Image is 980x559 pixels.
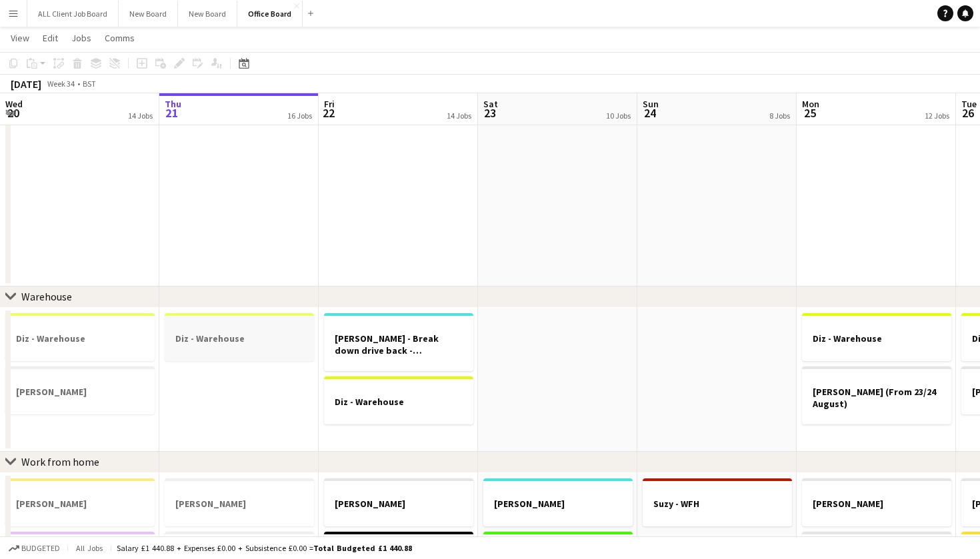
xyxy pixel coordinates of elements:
[165,313,314,361] app-job-card: Diz - Warehouse
[21,290,72,303] div: Warehouse
[128,111,153,121] div: 14 Jobs
[481,105,498,121] span: 23
[322,105,335,121] span: 22
[178,1,237,27] button: New Board
[37,29,63,47] a: Edit
[5,498,155,510] h3: [PERSON_NAME]
[5,313,155,361] app-job-card: Diz - Warehouse
[43,32,58,44] span: Edit
[447,111,471,121] div: 14 Jobs
[324,332,473,356] h3: [PERSON_NAME] - Break down drive back - [GEOGRAPHIC_DATA]
[324,498,473,510] h3: [PERSON_NAME]
[802,478,951,526] app-job-card: [PERSON_NAME]
[3,105,23,121] span: 20
[802,366,951,424] app-job-card: [PERSON_NAME] (From 23/24 August)
[11,77,41,91] div: [DATE]
[641,105,659,121] span: 24
[483,98,498,110] span: Sat
[925,111,949,121] div: 12 Jobs
[643,498,792,510] h3: Suzy - WFH
[83,79,96,89] div: BST
[959,105,977,121] span: 26
[99,29,140,47] a: Comms
[324,98,335,110] span: Fri
[71,32,91,44] span: Jobs
[802,498,951,510] h3: [PERSON_NAME]
[21,455,99,468] div: Work from home
[117,543,412,553] div: Salary £1 440.88 + Expenses £0.00 + Subsistence £0.00 =
[606,111,631,121] div: 10 Jobs
[643,478,792,526] app-job-card: Suzy - WFH
[800,105,819,121] span: 25
[5,98,23,110] span: Wed
[119,1,178,27] button: New Board
[237,1,303,27] button: Office Board
[165,98,181,110] span: Thu
[165,498,314,510] h3: [PERSON_NAME]
[27,1,119,27] button: ALL Client Job Board
[961,98,977,110] span: Tue
[802,332,951,344] h3: Diz - Warehouse
[11,32,29,44] span: View
[769,111,790,121] div: 8 Jobs
[483,478,633,526] app-job-card: [PERSON_NAME]
[5,386,155,398] h3: [PERSON_NAME]
[287,111,312,121] div: 16 Jobs
[165,332,314,344] h3: Diz - Warehouse
[66,29,97,47] a: Jobs
[44,79,77,89] span: Week 34
[313,543,412,553] span: Total Budgeted £1 440.88
[802,98,819,110] span: Mon
[5,366,155,414] app-job-card: [PERSON_NAME]
[105,32,135,44] span: Comms
[324,478,473,526] app-job-card: [PERSON_NAME]
[7,541,62,556] button: Budgeted
[483,498,633,510] h3: [PERSON_NAME]
[324,313,473,371] app-job-card: [PERSON_NAME] - Break down drive back - [GEOGRAPHIC_DATA]
[643,98,659,110] span: Sun
[802,386,951,410] h3: [PERSON_NAME] (From 23/24 August)
[5,478,155,526] app-job-card: [PERSON_NAME]
[21,544,60,553] span: Budgeted
[324,376,473,424] app-job-card: Diz - Warehouse
[5,332,155,344] h3: Diz - Warehouse
[73,543,105,553] span: All jobs
[324,396,473,408] h3: Diz - Warehouse
[5,29,35,47] a: View
[163,105,181,121] span: 21
[165,478,314,526] app-job-card: [PERSON_NAME]
[802,313,951,361] app-job-card: Diz - Warehouse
